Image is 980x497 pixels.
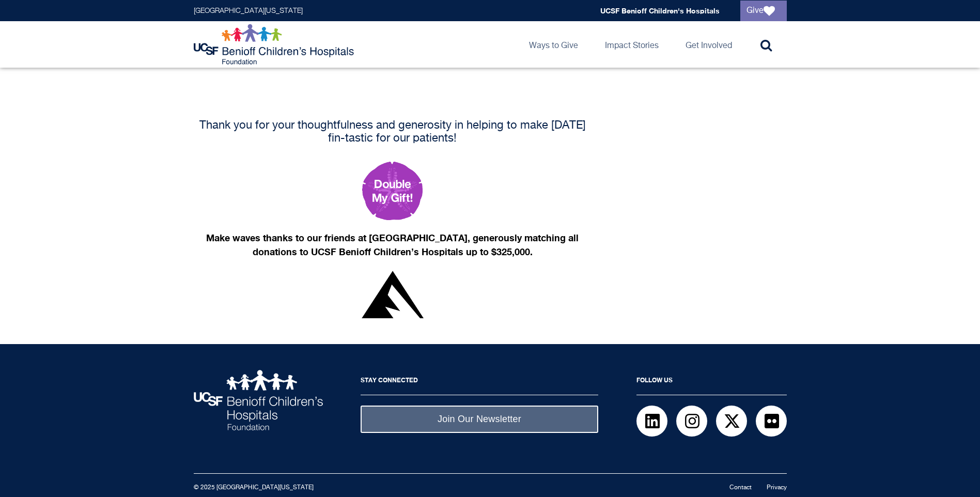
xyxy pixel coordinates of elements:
[521,21,586,68] a: Ways to Give
[729,485,752,491] a: Contact
[636,370,787,395] h2: Follow Us
[194,271,592,318] a: Double Your Gift!
[361,406,598,433] a: Join Our Newsletter
[194,119,592,145] h4: Thank you for your thoughtfulness and generosity in helping to make [DATE] fin-tastic for our pat...
[362,162,423,220] img: Double my gift
[206,232,579,257] strong: Make waves thanks to our friends at [GEOGRAPHIC_DATA], generously matching all donations to UCSF ...
[361,370,598,395] h2: Stay Connected
[194,485,314,491] small: © 2025 [GEOGRAPHIC_DATA][US_STATE]
[194,370,323,430] img: UCSF Benioff Children's Hospitals
[597,21,667,68] a: Impact Stories
[740,1,787,21] a: Give
[194,162,592,220] a: Make a gift
[677,21,740,68] a: Get Involved
[194,24,356,65] img: Logo for UCSF Benioff Children's Hospitals Foundation
[600,6,720,15] a: UCSF Benioff Children's Hospitals
[194,7,303,14] a: [GEOGRAPHIC_DATA][US_STATE]
[767,485,787,491] a: Privacy
[362,271,424,318] img: Nexa logo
